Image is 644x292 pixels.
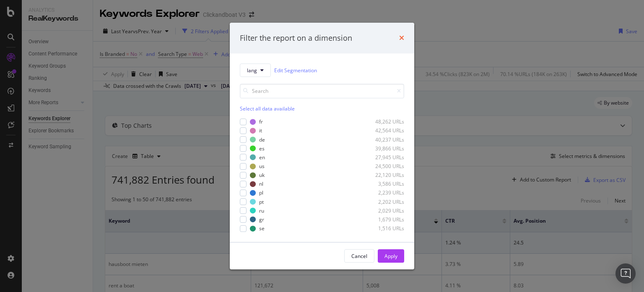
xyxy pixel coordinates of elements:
button: Cancel [344,249,374,263]
div: fr [259,118,263,126]
div: es [259,145,265,152]
div: 1,516 URLs [363,225,404,232]
div: 2,202 URLs [363,198,404,205]
div: it [259,127,262,134]
div: 22,120 URLs [363,171,404,179]
div: Cancel [351,253,367,260]
div: 42,564 URLs [363,127,404,134]
div: modal [230,23,414,270]
div: 1,679 URLs [363,216,404,223]
a: Edit Segmentation [274,66,317,75]
div: Filter the report on a dimension [240,33,352,44]
div: nl [259,180,263,187]
span: lang [247,67,257,74]
div: us [259,163,265,170]
div: pl [259,189,263,197]
div: 24,500 URLs [363,163,404,170]
div: 39,866 URLs [363,145,404,152]
button: Apply [378,249,404,263]
div: de [259,136,265,143]
div: en [259,154,265,161]
div: 40,237 URLs [363,136,404,143]
div: se [259,225,265,232]
div: 2,239 URLs [363,189,404,197]
div: times [399,33,404,44]
div: 2,029 URLs [363,207,404,214]
input: Search [240,84,404,98]
div: ru [259,207,264,214]
div: Open Intercom Messenger [615,263,636,284]
div: pt [259,198,264,205]
div: uk [259,171,265,179]
div: 48,262 URLs [363,118,404,126]
button: lang [240,63,271,77]
div: 27,945 URLs [363,154,404,161]
div: 3,586 URLs [363,180,404,187]
div: Apply [384,253,397,260]
div: Select all data available [240,105,404,112]
div: gr [259,216,264,223]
